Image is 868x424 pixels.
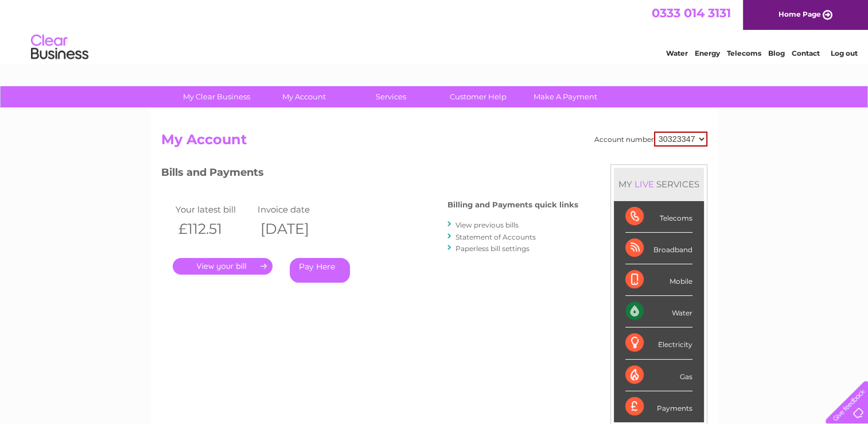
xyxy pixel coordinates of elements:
[614,168,704,201] div: MY SERVICES
[173,202,255,217] td: Your latest bill
[792,49,820,57] a: Contact
[625,360,692,391] div: Gas
[255,217,337,241] th: [DATE]
[169,86,264,107] a: My Clear Business
[625,233,692,264] div: Broadband
[518,86,613,107] a: Make A Payment
[625,327,692,359] div: Electricity
[173,258,273,275] a: .
[290,258,350,283] a: Pay Here
[625,296,692,327] div: Water
[173,217,255,241] th: £112.51
[161,164,578,184] h3: Bills and Payments
[632,179,656,190] div: LIVE
[30,30,89,65] img: logo.png
[447,201,578,209] h4: Billing and Payments quick links
[695,49,720,57] a: Energy
[456,244,530,253] a: Paperless bill settings
[255,202,337,217] td: Invoice date
[256,86,351,107] a: My Account
[431,86,526,107] a: Customer Help
[768,49,785,57] a: Blog
[666,49,688,57] a: Water
[830,49,857,57] a: Log out
[161,132,707,153] h2: My Account
[652,6,731,20] a: 0333 014 3131
[625,201,692,233] div: Telecoms
[344,86,438,107] a: Services
[594,132,707,147] div: Account number
[727,49,761,57] a: Telecoms
[164,6,706,56] div: Clear Business is a trading name of Verastar Limited (registered in [GEOGRAPHIC_DATA] No. 3667643...
[625,264,692,296] div: Mobile
[625,391,692,422] div: Payments
[456,221,519,229] a: View previous bills
[456,233,536,241] a: Statement of Accounts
